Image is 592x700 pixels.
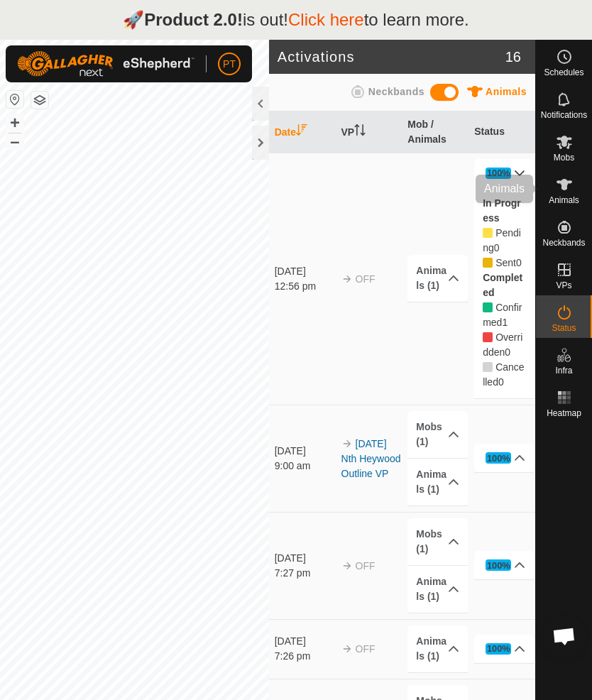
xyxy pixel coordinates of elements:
[487,642,510,655] div: 100%
[495,257,516,268] span: Pending
[483,332,522,358] span: Overridden
[275,649,334,664] div: 7:26 pm
[542,239,585,247] span: Neckbands
[17,51,194,77] img: Gallagher Logo
[544,68,583,77] span: Schedules
[341,643,353,655] img: arrow
[483,332,493,342] i: 0 Overridden
[483,302,522,328] span: Confirmed
[356,643,376,655] span: OFF
[486,86,527,97] span: Animals
[483,227,521,253] span: Pending
[275,444,334,459] div: [DATE]
[547,409,581,417] span: Heatmap
[275,634,334,649] div: [DATE]
[556,281,571,290] span: VPs
[554,153,574,162] span: Mobs
[341,438,401,479] a: [DATE] Nth Heywood Outline VP
[407,255,467,302] p-accordion-header: Animals (1)
[407,518,467,565] p-accordion-header: Mobs (1)
[354,126,366,138] p-sorticon: Activate to sort
[505,46,521,67] span: 16
[275,459,334,474] div: 9:00 am
[6,133,23,150] button: –
[275,279,334,294] div: 12:56 pm
[356,560,376,572] span: OFF
[407,566,467,613] p-accordion-header: Animals (1)
[6,91,23,108] button: Reset Map
[341,438,353,449] img: arrow
[474,551,534,579] p-accordion-header: 100%
[341,560,353,572] img: arrow
[407,459,467,505] p-accordion-header: Animals (1)
[486,559,511,571] div: 100%
[474,444,534,472] p-accordion-header: 100%
[275,566,334,581] div: 7:27 pm
[468,111,535,153] th: Status
[505,346,510,358] span: Overridden
[498,376,504,388] span: Cancelled
[288,10,364,29] a: Click here
[516,257,522,268] span: Sent
[336,111,402,153] th: VP
[487,166,510,180] div: 100%
[356,273,376,285] span: OFF
[474,187,534,398] p-accordion-content: 100%
[483,361,524,388] span: Cancelled
[543,615,586,657] div: Open chat
[474,159,534,187] p-accordion-header: 100%
[487,452,510,465] div: 100%
[123,7,469,33] p: 🚀 is out! to learn more.
[494,242,500,253] span: Pending
[275,264,334,279] div: [DATE]
[552,324,576,332] span: Status
[275,551,334,566] div: [DATE]
[483,302,493,312] i: 1 Confirmed 82431,
[6,114,23,131] button: +
[144,10,243,29] strong: Product 2.0!
[368,86,424,97] span: Neckbands
[407,411,467,458] p-accordion-header: Mobs (1)
[483,258,493,268] i: 0 Sent
[341,273,353,285] img: arrow
[486,452,511,464] div: 100%
[31,92,48,109] button: Map Layers
[555,366,572,375] span: Infra
[487,559,510,572] div: 100%
[483,228,493,238] i: 0 Pending
[502,317,508,328] span: Confirmed
[407,625,467,672] p-accordion-header: Animals (1)
[402,111,468,153] th: Mob / Animals
[486,643,511,655] div: 100%
[483,272,522,298] label: Completed
[483,362,493,372] i: 0 Cancelled
[278,48,505,65] h2: Activations
[549,196,579,204] span: Animals
[296,126,307,138] p-sorticon: Activate to sort
[269,111,336,153] th: Date
[223,57,236,72] span: PT
[541,111,587,119] span: Notifications
[483,197,521,224] label: In Progress
[486,168,511,179] div: 100%
[474,635,534,663] p-accordion-header: 100%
